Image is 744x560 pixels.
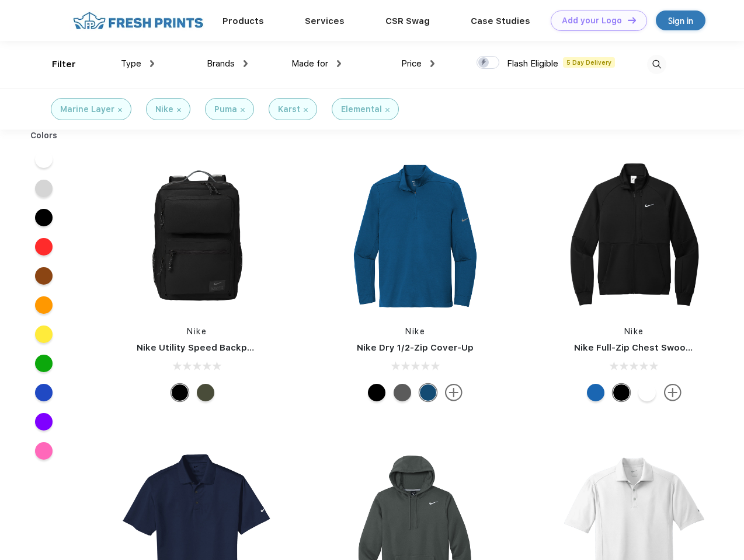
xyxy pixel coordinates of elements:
[638,384,656,401] div: White
[155,103,173,116] div: Nike
[291,58,328,69] span: Made for
[119,159,274,314] img: func=resize&h=266
[574,342,729,353] a: Nike Full-Zip Chest Swoosh Jacket
[187,327,207,336] a: Nike
[668,14,693,27] div: Sign in
[177,108,181,112] img: filter_cancel.svg
[197,384,214,401] div: Cargo Khaki
[121,58,141,69] span: Type
[394,384,411,401] div: Black Heather
[337,60,341,67] img: dropdown.png
[628,17,636,23] img: DT
[244,60,248,67] img: dropdown.png
[222,16,264,26] a: Products
[419,384,437,401] div: Gym Blue
[587,384,604,401] div: Royal
[401,58,422,69] span: Price
[430,60,434,67] img: dropdown.png
[562,16,622,26] div: Add your Logo
[557,159,712,314] img: func=resize&h=266
[150,60,154,67] img: dropdown.png
[338,159,493,314] img: func=resize&h=266
[214,103,237,116] div: Puma
[22,129,67,142] div: Colors
[647,55,666,74] img: desktop_search.svg
[664,384,682,401] img: more.svg
[241,108,245,112] img: filter_cancel.svg
[656,10,705,30] a: Sign in
[341,103,382,116] div: Elemental
[405,327,425,336] a: Nike
[118,108,122,112] img: filter_cancel.svg
[368,384,385,401] div: Black
[357,342,474,353] a: Nike Dry 1/2-Zip Cover-Up
[304,108,308,112] img: filter_cancel.svg
[385,16,430,26] a: CSR Swag
[624,327,644,336] a: Nike
[305,16,345,26] a: Services
[507,58,558,69] span: Flash Eligible
[563,57,615,68] span: 5 Day Delivery
[171,384,189,401] div: Black
[207,58,235,69] span: Brands
[385,108,390,112] img: filter_cancel.svg
[60,103,114,116] div: Marine Layer
[445,384,463,401] img: more.svg
[52,58,76,71] div: Filter
[278,103,300,116] div: Karst
[613,384,630,401] div: Black
[69,10,207,31] img: fo%20logo%202.webp
[137,342,263,353] a: Nike Utility Speed Backpack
